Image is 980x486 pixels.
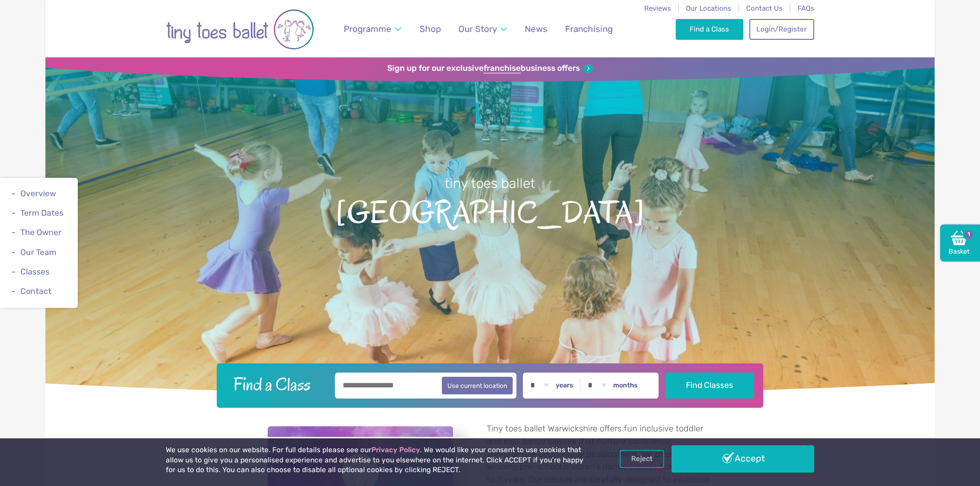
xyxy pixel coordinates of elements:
span: Shop [420,24,441,34]
button: Find Classes [665,373,754,399]
span: News [525,24,547,34]
a: Login/Register [749,19,814,39]
img: tiny toes ballet [166,6,314,53]
a: Our Story [454,18,511,40]
span: Our Story [459,24,497,34]
span: Franchising [565,24,613,34]
a: News [520,18,552,40]
a: Shop [415,18,446,40]
button: Use current location [442,377,513,394]
a: Reject [620,450,664,467]
label: years [556,381,573,390]
a: Our Team [20,248,57,257]
a: Find a Class [676,19,744,39]
a: Reviews [644,4,671,12]
a: Programme [339,18,406,40]
a: Contact Us [746,4,783,12]
a: Overview [20,189,56,198]
span: Programme [344,24,391,34]
a: Classes [20,267,50,276]
span: [GEOGRAPHIC_DATA] [62,193,918,230]
a: Our Locations [686,4,731,12]
strong: franchise [484,63,521,74]
a: Contact [20,287,51,296]
a: Franchising [561,18,617,40]
h2: Find a Class [226,373,329,396]
a: Accept [672,445,814,472]
a: The Owner [20,228,62,237]
a: FAQs [798,4,814,12]
p: We use cookies on our website. For full details please see our . We would like your consent to us... [166,445,587,475]
a: Term Dates [20,208,63,218]
label: months [613,381,638,390]
a: Sign up for our exclusivefranchisebusiness offers [387,63,592,74]
a: Privacy Policy [371,446,420,454]
small: tiny toes ballet [445,175,535,191]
